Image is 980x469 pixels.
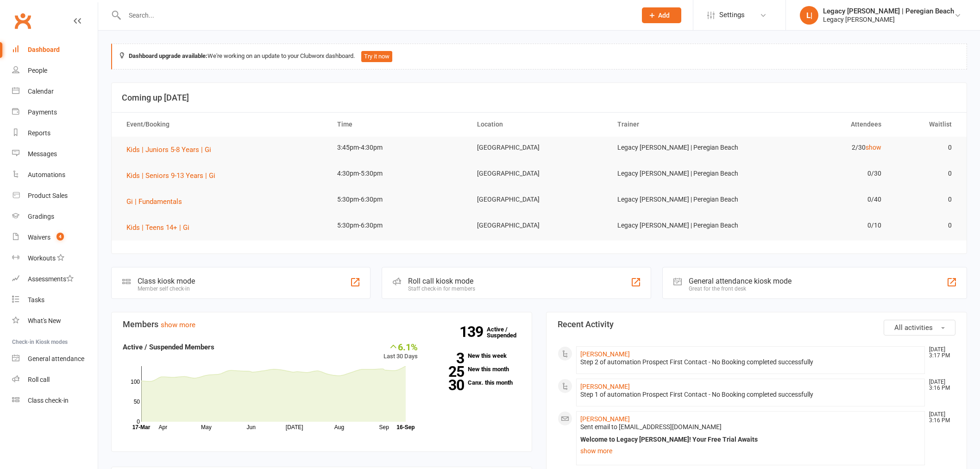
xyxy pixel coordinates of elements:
[12,206,98,227] a: Gradings
[28,355,84,362] div: General attendance
[161,321,195,329] a: show more
[12,269,98,290] a: Assessments
[12,248,98,269] a: Workouts
[122,93,956,102] h3: Coming up [DATE]
[126,170,222,181] button: Kids | Seniors 9-13 Years | Gi
[487,319,528,345] a: 139Active / Suspended
[469,215,609,236] td: [GEOGRAPHIC_DATA]
[432,378,464,392] strong: 30
[329,137,469,158] td: 3:45pm-4:30pm
[28,46,60,53] div: Dashboard
[749,113,890,136] th: Attendees
[469,163,609,184] td: [GEOGRAPHIC_DATA]
[126,222,196,233] button: Kids | Teens 14+ | Gi
[823,15,954,24] div: Legacy [PERSON_NAME]
[749,163,890,184] td: 0/30
[123,320,521,329] h3: Members
[890,163,960,184] td: 0
[28,192,68,199] div: Product Sales
[12,60,98,81] a: People
[609,163,749,184] td: Legacy [PERSON_NAME] | Peregian Beach
[749,189,890,210] td: 0/40
[28,234,50,241] div: Waivers
[111,44,967,70] div: We're working on an update to your Clubworx dashboard.
[12,290,98,311] a: Tasks
[28,317,61,324] div: What's New
[28,108,57,116] div: Payments
[469,137,609,158] td: [GEOGRAPHIC_DATA]
[28,171,65,178] div: Automations
[329,189,469,210] td: 5:30pm-6:30pm
[28,254,56,262] div: Workouts
[800,6,818,25] div: L|
[11,9,34,32] a: Clubworx
[924,379,955,391] time: [DATE] 3:16 PM
[749,215,890,236] td: 0/10
[361,51,392,62] button: Try it now
[329,163,469,184] td: 4:30pm-5:30pm
[28,150,57,158] div: Messages
[12,369,98,390] a: Roll call
[719,5,745,25] span: Settings
[129,52,207,59] strong: Dashboard upgrade available:
[890,137,960,158] td: 0
[383,342,418,361] div: Last 30 Days
[12,123,98,144] a: Reports
[890,113,960,136] th: Waitlist
[12,165,98,185] a: Automations
[894,323,933,332] span: All activities
[12,390,98,411] a: Class kiosk mode
[580,383,630,390] a: [PERSON_NAME]
[924,347,955,359] time: [DATE] 3:17 PM
[432,365,464,379] strong: 25
[28,213,54,220] div: Gradings
[749,137,890,158] td: 2/30
[580,423,722,431] span: Sent email to [EMAIL_ADDRESS][DOMAIN_NAME]
[609,189,749,210] td: Legacy [PERSON_NAME] | Peregian Beach
[126,197,182,206] span: Gi | Fundamentals
[12,227,98,248] a: Waivers 4
[580,444,921,457] a: show more
[609,137,749,158] td: Legacy [PERSON_NAME] | Peregian Beach
[432,366,521,372] a: 25New this month
[459,325,487,339] strong: 139
[122,9,630,22] input: Search...
[138,285,195,292] div: Member self check-in
[689,285,792,292] div: Great for the front desk
[28,397,69,404] div: Class check-in
[126,223,189,232] span: Kids | Teens 14+ | Gi
[383,342,418,352] div: 6.1%
[432,351,464,365] strong: 3
[469,189,609,210] td: [GEOGRAPHIC_DATA]
[890,189,960,210] td: 0
[12,81,98,102] a: Calendar
[57,233,64,241] span: 4
[12,144,98,165] a: Messages
[580,436,921,444] div: Welcome to Legacy [PERSON_NAME]! Your Free Trial Awaits
[123,343,214,351] strong: Active / Suspended Members
[609,215,749,236] td: Legacy [PERSON_NAME] | Peregian Beach
[28,376,50,383] div: Roll call
[126,196,188,207] button: Gi | Fundamentals
[580,358,921,366] div: Step 2 of automation Prospect First Contact - No Booking completed successfully
[890,215,960,236] td: 0
[12,102,98,123] a: Payments
[28,296,44,304] div: Tasks
[329,113,469,136] th: Time
[408,285,475,292] div: Staff check-in for members
[580,391,921,399] div: Step 1 of automation Prospect First Contact - No Booking completed successfully
[823,7,954,15] div: Legacy [PERSON_NAME] | Peregian Beach
[28,275,74,283] div: Assessments
[469,113,609,136] th: Location
[924,412,955,424] time: [DATE] 3:16 PM
[329,215,469,236] td: 5:30pm-6:30pm
[884,320,955,336] button: All activities
[408,277,475,285] div: Roll call kiosk mode
[28,67,47,74] div: People
[689,277,792,285] div: General attendance kiosk mode
[138,277,195,285] div: Class kiosk mode
[866,144,881,151] a: show
[580,415,630,423] a: [PERSON_NAME]
[28,129,50,137] div: Reports
[658,12,670,19] span: Add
